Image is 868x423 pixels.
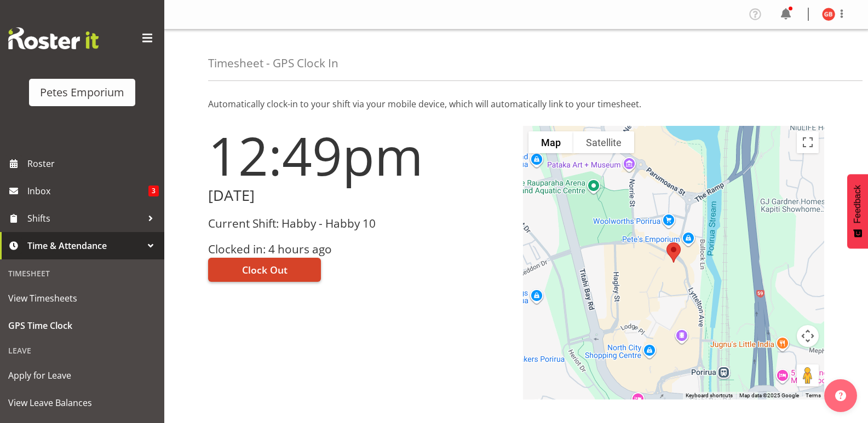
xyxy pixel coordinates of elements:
[8,367,156,384] span: Apply for Leave
[8,317,156,334] span: GPS Time Clock
[3,312,162,339] a: GPS Time Clock
[822,8,835,21] img: gillian-byford11184.jpg
[8,395,156,411] span: View Leave Balances
[148,186,159,196] span: 3
[40,84,124,101] div: Petes Emporium
[3,339,162,362] div: Leave
[27,155,159,172] span: Roster
[797,364,819,386] button: Drag Pegman onto the map to open Street View
[528,131,573,153] button: Show street map
[573,131,634,153] button: Show satellite imagery
[853,185,863,223] span: Feedback
[806,392,821,398] a: Terms (opens in new tab)
[835,390,846,401] img: help-xxl-2.png
[797,131,819,153] button: Toggle fullscreen view
[3,362,162,389] a: Apply for Leave
[208,187,510,204] h2: [DATE]
[27,183,148,199] span: Inbox
[208,243,510,256] h3: Clocked in: 4 hours ago
[208,217,510,230] h3: Current Shift: Habby - Habby 10
[242,263,288,277] span: Clock Out
[3,389,162,416] a: View Leave Balances
[208,97,824,111] p: Automatically clock-in to your shift via your mobile device, which will automatically link to you...
[27,210,142,227] span: Shifts
[8,290,156,306] span: View Timesheets
[739,392,799,398] span: Map data ©2025 Google
[526,385,562,399] a: Open this area in Google Maps (opens a new window)
[847,174,868,248] button: Feedback - Show survey
[686,392,733,399] button: Keyboard shortcuts
[3,285,162,312] a: View Timesheets
[27,237,142,254] span: Time & Attendance
[208,126,510,185] h1: 12:49pm
[8,27,99,49] img: Rosterit website logo
[3,262,162,285] div: Timesheet
[526,385,562,399] img: Google
[208,57,338,69] h4: Timesheet - GPS Clock In
[208,258,321,282] button: Clock Out
[797,325,819,347] button: Map camera controls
